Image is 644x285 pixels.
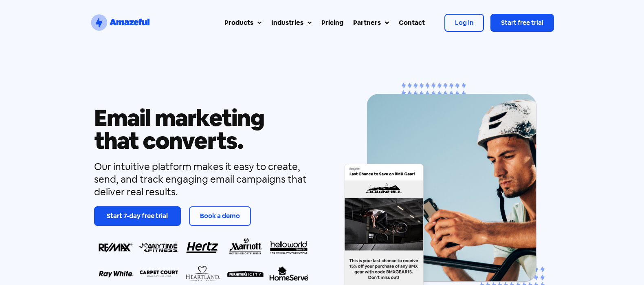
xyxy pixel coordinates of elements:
[348,13,394,33] a: Partners
[501,18,543,27] span: Start free trial
[189,206,251,226] a: Book a demo
[353,18,381,28] div: Partners
[94,206,181,226] a: Start 7-day free trial
[317,13,348,33] a: Pricing
[444,14,484,32] a: Log in
[94,106,311,152] h1: Email marketing that converts.
[321,18,343,28] div: Pricing
[394,13,430,33] a: Contact
[94,160,311,199] div: Our intuitive platform makes it easy to create, send, and track engaging email campaigns that del...
[224,18,253,28] div: Products
[490,14,554,32] a: Start free trial
[107,212,168,220] span: Start 7-day free trial
[90,13,151,33] a: SVG link
[271,18,303,28] div: Industries
[220,13,266,33] a: Products
[455,18,473,27] span: Log in
[266,13,317,33] a: Industries
[200,212,240,220] span: Book a demo
[399,18,425,28] div: Contact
